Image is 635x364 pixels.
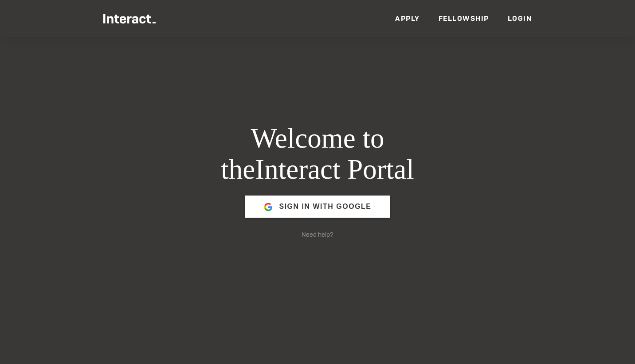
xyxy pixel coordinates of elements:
a: Need help? [302,231,333,239]
a: Login [508,14,532,23]
span: Interact Portal [255,154,414,185]
a: Apply [395,14,420,23]
h1: Welcome to the [169,123,466,185]
a: Fellowship [439,14,489,23]
img: Interact Logo [103,14,156,23]
span: Sign in with Google [279,196,371,217]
